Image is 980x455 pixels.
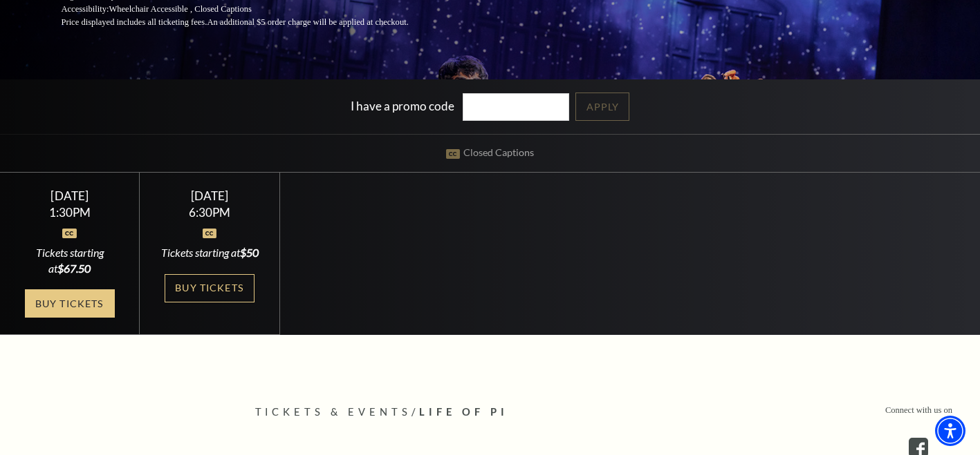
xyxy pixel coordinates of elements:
p: Price displayed includes all ticketing fees. [62,16,442,29]
div: [DATE] [156,188,263,203]
a: Buy Tickets [25,289,115,318]
span: An additional $5 order charge will be applied at checkout. [207,17,408,27]
span: Life of Pi [419,406,508,418]
span: Wheelchair Accessible , Closed Captions [109,4,251,14]
div: 6:30PM [156,206,263,218]
p: Connect with us on [885,404,952,417]
p: / [255,404,725,421]
span: $50 [240,246,259,259]
div: Tickets starting at [17,245,123,276]
p: Accessibility: [62,3,442,16]
div: Accessibility Menu [935,416,965,446]
div: 1:30PM [17,206,123,218]
div: Tickets starting at [156,245,263,260]
span: Tickets & Events [255,406,412,418]
label: I have a promo code [351,98,454,113]
span: $67.50 [57,262,91,275]
div: [DATE] [17,188,123,203]
a: Buy Tickets [165,274,255,302]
